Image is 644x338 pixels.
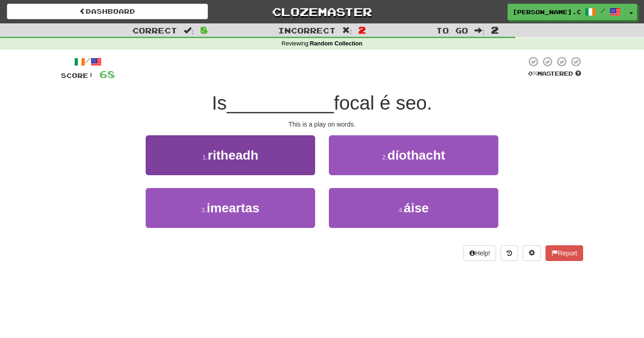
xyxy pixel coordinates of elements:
div: Mastered [526,70,583,78]
span: focal é seo. [334,92,432,114]
span: 68 [99,68,115,80]
span: : [475,27,485,34]
button: Help! [464,245,496,261]
span: [PERSON_NAME].c123 [513,8,580,16]
div: / [61,56,115,67]
button: 2.díothacht [329,135,498,175]
span: 2 [358,24,366,35]
div: This is a play on words. [61,120,583,129]
span: __________ [227,92,334,114]
span: 0 % [528,70,537,77]
small: 3 . [202,206,207,214]
small: 4 . [398,206,404,214]
span: : [342,27,352,34]
span: / [600,7,605,14]
a: Clozemaster [222,4,423,20]
button: 3.imeartas [146,188,315,228]
span: 2 [491,24,499,35]
strong: Random Collection [310,40,362,47]
button: Report [546,245,583,261]
span: : [184,27,194,34]
span: Is [212,92,227,114]
span: áise [404,201,429,215]
button: Round history (alt+y) [501,245,518,261]
button: 1.ritheadh [146,135,315,175]
span: díothacht [387,148,445,162]
small: 2 . [382,154,387,161]
small: 1 . [202,154,208,161]
span: imeartas [207,201,259,215]
span: Incorrect [278,26,336,35]
button: 4.áise [329,188,498,228]
span: Correct [132,26,177,35]
a: [PERSON_NAME].c123 / [508,4,626,20]
span: 8 [200,24,208,35]
span: To go [436,26,468,35]
span: ritheadh [208,148,258,162]
a: Dashboard [7,4,208,19]
span: Score: [61,72,94,79]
